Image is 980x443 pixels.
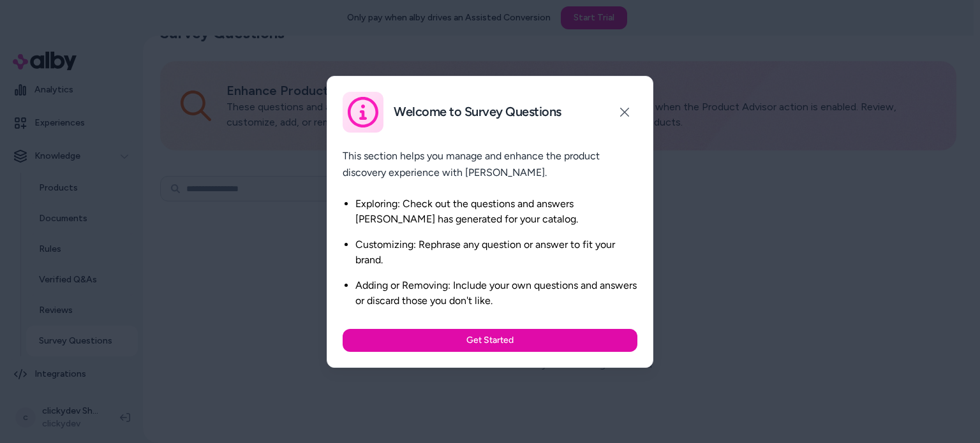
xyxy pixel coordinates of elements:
h2: Welcome to Survey Questions [394,104,561,120]
li: Customizing: Rephrase any question or answer to fit your brand. [355,237,637,268]
li: Exploring: Check out the questions and answers [PERSON_NAME] has generated for your catalog. [355,196,637,227]
li: Adding or Removing: Include your own questions and answers or discard those you don't like. [355,278,637,309]
button: Get Started [343,329,637,352]
p: This section helps you manage and enhance the product discovery experience with [PERSON_NAME]. [343,148,637,181]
